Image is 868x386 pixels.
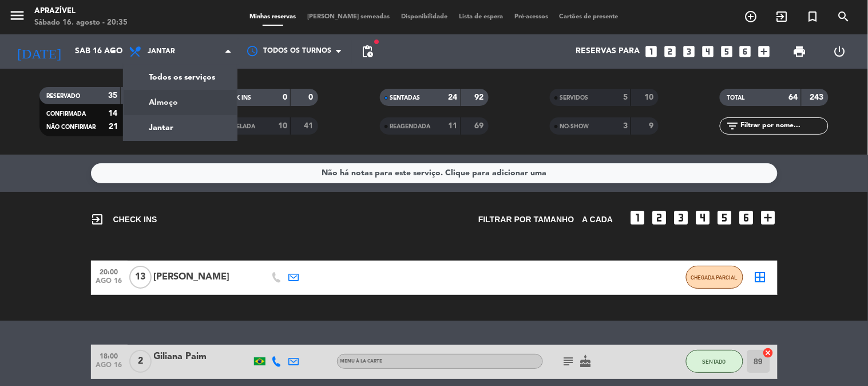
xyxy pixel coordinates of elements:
button: CHEGADA PARCIAL [686,266,743,289]
strong: 0 [309,93,316,101]
i: looks_5 [719,44,734,59]
strong: 3 [623,122,628,130]
i: cake [579,355,593,368]
span: REAGENDADA [390,124,431,129]
div: Aprazível [34,6,128,17]
span: NO-SHOW [560,124,589,129]
strong: 10 [278,122,287,130]
span: print [793,45,807,58]
strong: 0 [283,93,287,101]
span: RESERVADO [46,93,80,99]
span: Filtrar por tamanho [478,213,574,226]
i: add_circle_outline [744,10,758,23]
span: CHEGADA PARCIAL [691,274,738,281]
span: TOTAL [727,95,744,101]
strong: 5 [623,93,628,101]
a: Todos os serviços [124,65,237,90]
i: border_all [754,270,767,284]
strong: 11 [449,122,458,130]
span: CHECK INS [91,212,157,226]
div: Não há notas para este serviço. Clique para adicionar uma [322,167,546,180]
span: NÃO CONFIRMAR [46,124,96,130]
div: [PERSON_NAME] [154,270,251,285]
strong: 92 [474,93,486,101]
i: menu [9,7,26,24]
i: subject [562,355,576,368]
a: Almoço [124,90,237,115]
strong: 243 [810,93,826,101]
i: looks_3 [681,44,696,59]
i: filter_list [726,119,739,133]
i: exit_to_app [775,10,789,23]
span: 18:00 [95,349,124,362]
i: search [837,10,851,23]
span: CONFIRMADA [46,111,86,117]
i: power_settings_new [833,45,846,58]
i: turned_in_not [806,10,820,23]
span: Jantar [148,48,175,56]
span: 20:00 [95,265,124,278]
i: looks_5 [716,208,734,227]
span: Reservas para [576,47,640,56]
strong: 35 [108,92,117,100]
div: Giliana Paim [154,349,251,364]
strong: 9 [649,122,656,130]
span: Cartões de presente [554,14,624,20]
i: looks_4 [700,44,715,59]
span: SERVIDOS [560,95,589,101]
strong: 24 [449,93,458,101]
strong: 69 [474,122,486,130]
i: looks_one [629,208,647,227]
span: Pré-acessos [509,14,554,20]
i: [DATE] [9,39,69,64]
div: LOG OUT [820,34,859,69]
i: looks_4 [694,208,712,227]
i: looks_6 [738,44,753,59]
i: looks_one [644,44,659,59]
a: Jantar [124,115,237,140]
button: menu [9,7,26,28]
i: looks_two [651,208,669,227]
span: SENTADAS [390,95,421,101]
i: exit_to_app [91,212,105,226]
strong: 64 [789,93,798,101]
span: SENTADO [703,359,726,365]
div: Sábado 16. agosto - 20:35 [34,17,128,29]
span: Minhas reservas [244,14,302,20]
i: looks_two [663,44,677,59]
strong: 14 [108,109,117,117]
span: 13 [129,266,152,289]
i: add_box [759,208,778,227]
span: ago 16 [95,361,124,375]
i: add_box [757,44,772,59]
span: Lista de espera [453,14,509,20]
span: [PERSON_NAME] semeadas [302,14,395,20]
i: cancel [763,347,774,359]
span: A CADA [582,213,613,226]
strong: 21 [109,123,118,131]
span: 2 [129,350,152,373]
span: Disponibilidade [395,14,453,20]
span: fiber_manual_record [373,38,380,45]
span: pending_actions [360,45,374,58]
strong: 41 [304,122,316,130]
i: looks_3 [672,208,691,227]
input: Filtrar por nome... [739,120,828,132]
i: looks_6 [738,208,756,227]
strong: 10 [644,93,656,101]
span: ago 16 [95,277,124,290]
i: arrow_drop_down [106,45,120,58]
span: CANCELADA [220,124,255,129]
span: Menu À La Carte [340,359,383,364]
button: SENTADO [686,350,743,373]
